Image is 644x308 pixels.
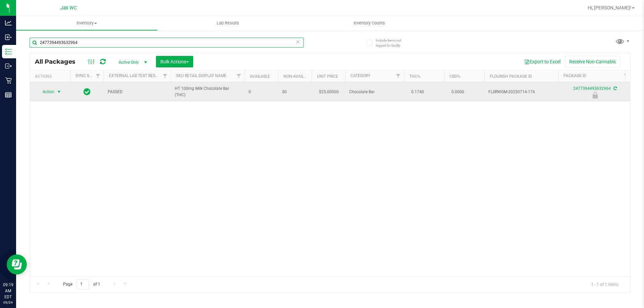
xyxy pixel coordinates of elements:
[35,58,82,65] span: All Packages
[621,70,632,82] a: Filter
[57,279,106,290] span: Page of 1
[16,16,157,30] a: Inventory
[588,5,631,10] span: Hi, [PERSON_NAME]!
[156,56,193,67] button: Bulk Actions
[351,73,370,78] a: Category
[16,20,157,26] span: Inventory
[612,86,617,91] span: Sync from Compliance System
[3,282,13,300] p: 09:19 AM EDT
[176,73,226,78] a: Sku Retail Display Name
[408,87,427,97] span: 0.1740
[160,59,189,64] span: Bulk Actions
[175,85,240,98] span: HT 100mg Milk Chocolate Bar (THC)
[282,89,308,95] span: 50
[249,89,274,95] span: 0
[75,73,101,78] a: Sync Status
[520,56,565,67] button: Export to Excel
[563,73,586,78] a: Package ID
[35,74,67,79] div: Actions
[109,73,162,78] a: External Lab Test Result
[37,87,55,97] span: Action
[5,63,12,69] inline-svg: Outbound
[557,92,633,99] div: Newly Received
[157,16,299,30] a: Lab Results
[250,74,270,79] a: Available
[5,48,12,55] inline-svg: Inventory
[233,70,245,82] a: Filter
[349,89,400,95] span: Chocolate Bar
[5,77,12,84] inline-svg: Retail
[30,38,304,48] input: Search Package ID, Item Name, SKU, Lot or Part Number...
[5,91,12,98] inline-svg: Reports
[5,19,12,26] inline-svg: Analytics
[393,70,404,82] a: Filter
[448,87,468,97] span: 0.0000
[490,74,532,79] a: Flourish Package ID
[84,87,91,97] span: In Sync
[488,89,554,95] span: FLSRWGM-20250714-176
[586,279,624,289] span: 1 - 1 of 1 items
[160,70,171,82] a: Filter
[208,20,248,26] span: Lab Results
[317,74,338,79] a: Unit Price
[77,279,89,290] input: 1
[299,16,440,30] a: Inventory Counts
[409,74,420,79] a: THC%
[5,34,12,41] inline-svg: Inbound
[7,254,27,274] iframe: Resource center
[108,89,167,95] span: PASSED
[55,87,63,97] span: select
[376,38,409,48] span: Include items not tagged for facility
[93,70,104,82] a: Filter
[573,86,611,91] a: 2477394493632964
[60,5,77,11] span: Jax WC
[296,38,300,46] span: Clear
[283,74,313,79] a: Non-Available
[316,87,342,97] span: $25.00000
[3,300,13,305] p: 09/24
[565,56,620,67] button: Receive Non-Cannabis
[344,20,394,26] span: Inventory Counts
[449,74,460,79] a: CBD%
